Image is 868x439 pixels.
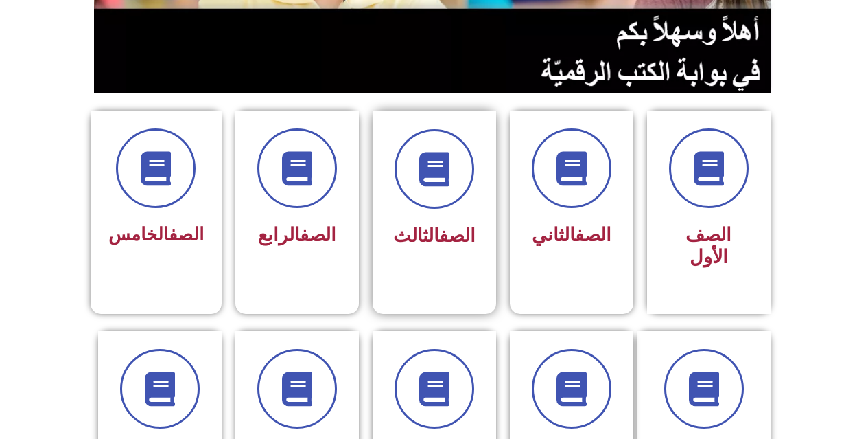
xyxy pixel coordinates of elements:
a: الصف [439,225,476,247]
span: الثاني [532,224,611,246]
span: الخامس [108,224,204,245]
span: الصف الأول [685,224,731,268]
span: الرابع [258,224,336,246]
a: الصف [575,224,611,246]
a: الصف [169,224,204,245]
a: الصف [300,224,336,246]
span: الثالث [393,225,476,247]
